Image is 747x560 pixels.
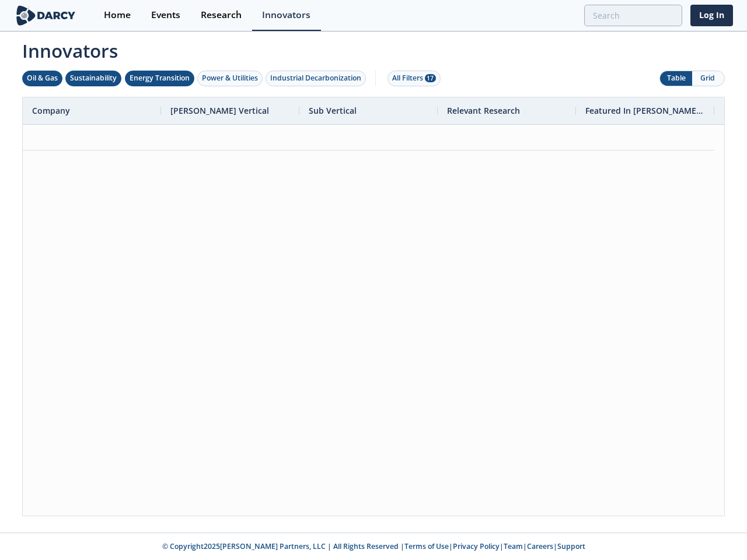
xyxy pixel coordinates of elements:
[453,541,500,551] a: Privacy Policy
[32,105,70,116] span: Company
[660,71,692,86] button: Table
[527,541,553,551] a: Careers
[22,71,62,86] button: Oil & Gas
[16,541,731,552] p: © Copyright 2025 [PERSON_NAME] Partners, LLC | All Rights Reserved | | | | |
[392,73,436,83] div: All Filters
[692,71,724,86] button: Grid
[104,10,131,20] div: Home
[170,105,269,116] span: [PERSON_NAME] Vertical
[447,105,520,116] span: Relevant Research
[266,71,366,86] button: Industrial Decarbonization
[197,71,263,86] button: Power & Utilities
[151,10,180,20] div: Events
[690,5,733,26] a: Log In
[585,105,705,116] span: Featured In [PERSON_NAME] Live
[14,5,78,26] img: logo-wide.svg
[27,73,58,83] div: Oil & Gas
[557,541,585,551] a: Support
[504,541,523,551] a: Team
[388,71,441,86] button: All Filters 17
[65,71,121,86] button: Sustainability
[125,71,194,86] button: Energy Transition
[262,10,310,20] div: Innovators
[70,73,117,83] div: Sustainability
[270,73,361,83] div: Industrial Decarbonization
[201,10,242,20] div: Research
[14,33,733,64] span: Innovators
[130,73,190,83] div: Energy Transition
[425,74,436,82] span: 17
[309,105,357,116] span: Sub Vertical
[584,5,682,26] input: Advanced Search
[404,541,449,551] a: Terms of Use
[202,73,258,83] div: Power & Utilities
